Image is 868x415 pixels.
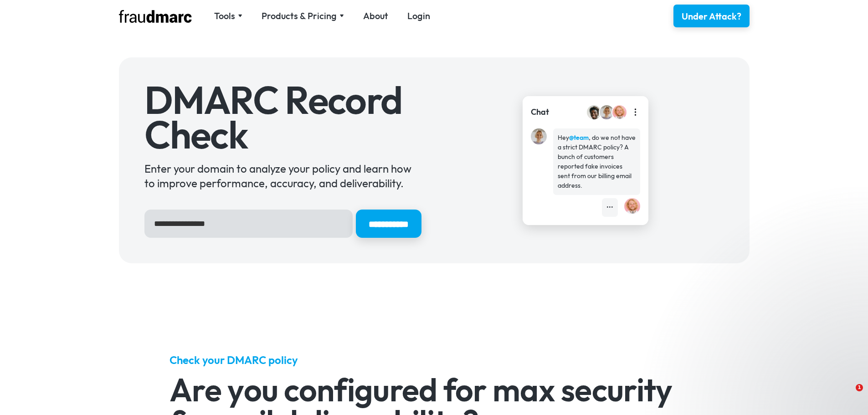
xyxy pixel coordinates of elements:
[214,10,235,22] div: Tools
[606,203,613,212] div: •••
[262,10,337,22] div: Products & Pricing
[363,10,388,22] a: About
[144,83,421,152] h1: DMARC Record Check
[531,106,549,118] div: Chat
[856,384,863,391] span: 1
[169,353,699,367] h5: Check your DMARC policy
[837,384,859,406] iframe: Intercom live chat
[673,5,750,27] a: Under Attack?
[214,10,242,22] div: Tools
[144,210,421,238] form: Hero Sign Up Form
[569,133,589,142] strong: @team
[682,10,741,23] div: Under Attack?
[407,10,430,22] a: Login
[262,10,344,22] div: Products & Pricing
[558,133,636,190] div: Hey , do we not have a strict DMARC policy? A bunch of customers reported fake invoices sent from...
[144,161,421,190] div: Enter your domain to analyze your policy and learn how to improve performance, accuracy, and deli...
